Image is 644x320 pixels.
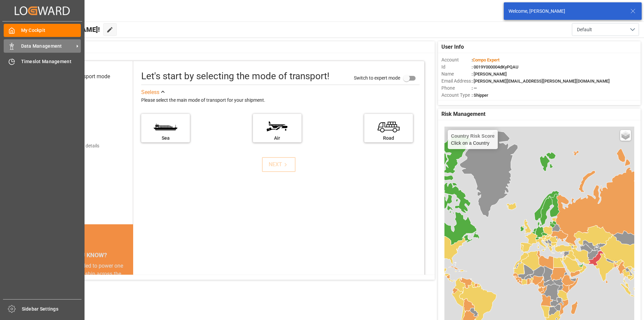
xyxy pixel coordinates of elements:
[472,86,477,91] span: : —
[22,306,82,313] span: Sidebar Settings
[572,23,639,36] button: open menu
[368,135,410,142] div: Road
[21,58,81,65] span: Timeslot Management
[451,133,495,146] div: Click on a Country
[141,88,159,96] div: See less
[620,130,631,141] a: Layers
[354,75,400,80] span: Switch to expert mode
[441,56,472,63] span: Account
[472,64,519,70] span: : 0019Y000004dKyPQAU
[441,78,472,85] span: Email Address
[441,92,472,99] span: Account Type
[577,26,592,33] span: Default
[441,71,472,78] span: Name
[473,57,499,62] span: Compo Expert
[441,63,472,71] span: Id
[36,248,133,262] div: DID YOU KNOW?
[4,24,81,37] a: My Cockpit
[21,27,81,34] span: My Cockpit
[256,135,298,142] div: Air
[28,23,100,36] span: Hello [PERSON_NAME]!
[141,96,420,104] div: Please select the main mode of transport for your shipment.
[441,43,464,51] span: User Info
[269,161,289,169] div: NEXT
[451,133,495,139] h4: Country Risk Score
[508,8,624,15] div: Welcome, [PERSON_NAME]
[4,55,81,68] a: Timeslot Management
[44,262,125,310] div: The energy needed to power one large container ship across the ocean in a single day is the same ...
[141,69,329,83] div: Let's start by selecting the mode of transport!
[441,85,472,92] span: Phone
[472,72,507,77] span: : [PERSON_NAME]
[472,93,488,98] span: : Shipper
[472,57,499,62] span: :
[145,135,186,142] div: Sea
[262,157,296,172] button: NEXT
[472,79,610,84] span: : [PERSON_NAME][EMAIL_ADDRESS][PERSON_NAME][DOMAIN_NAME]
[21,43,74,50] span: Data Management
[124,262,133,318] button: next slide / item
[441,110,485,118] span: Risk Management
